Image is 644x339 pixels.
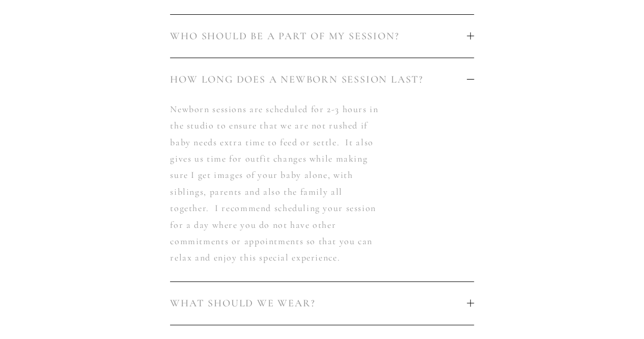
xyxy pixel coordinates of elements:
[170,15,474,58] button: WHO SHOULD BE A PART OF MY SESSION?
[170,58,474,101] button: HOW LONG DOES A NEWBORN SESSION LAST?
[170,30,467,42] span: WHO SHOULD BE A PART OF MY SESSION?
[170,282,474,325] button: WHAT SHOULD WE WEAR?
[170,101,474,281] div: HOW LONG DOES A NEWBORN SESSION LAST?
[170,297,467,309] span: WHAT SHOULD WE WEAR?
[170,73,467,86] span: HOW LONG DOES A NEWBORN SESSION LAST?
[170,101,383,266] p: Newborn sessions are scheduled for 2-3 hours in the studio to ensure that we are not rushed if ba...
